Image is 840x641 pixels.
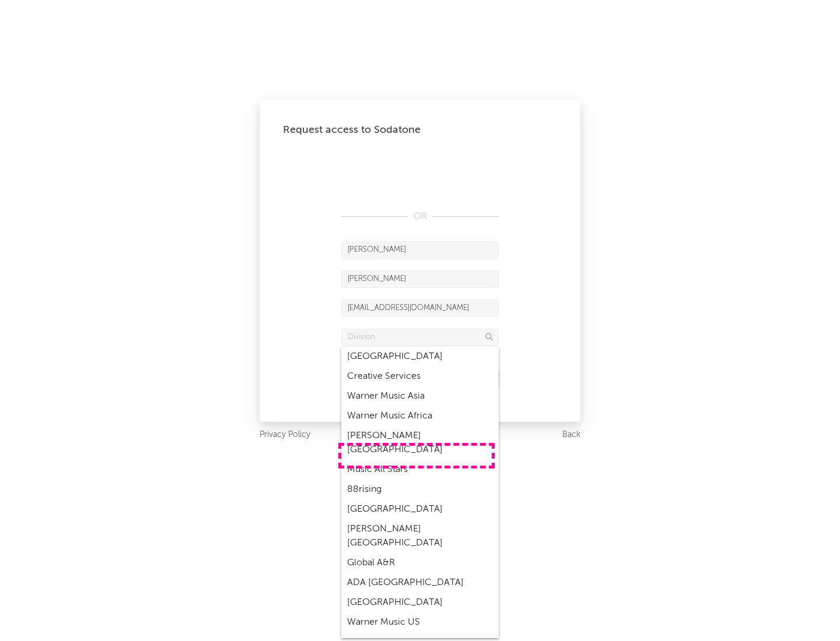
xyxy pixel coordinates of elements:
div: Creative Services [341,367,499,386]
div: [PERSON_NAME] [GEOGRAPHIC_DATA] [341,519,499,553]
input: Email [341,300,499,317]
div: Warner Music Asia [341,386,499,406]
div: Global A&R [341,553,499,573]
input: Last Name [341,270,499,288]
div: Request access to Sodatone [283,123,557,137]
div: ADA [GEOGRAPHIC_DATA] [341,573,499,593]
div: [PERSON_NAME] [GEOGRAPHIC_DATA] [341,426,499,460]
a: Back [562,428,580,442]
div: OR [341,210,499,224]
div: [GEOGRAPHIC_DATA] [341,593,499,612]
a: Privacy Policy [260,428,310,442]
input: First Name [341,241,499,259]
div: Warner Music Africa [341,406,499,426]
div: Music All Stars [341,460,499,480]
input: Division [341,329,499,346]
div: Warner Music US [341,612,499,632]
div: 88rising [341,480,499,499]
div: [GEOGRAPHIC_DATA] [341,499,499,519]
div: [GEOGRAPHIC_DATA] [341,347,499,367]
